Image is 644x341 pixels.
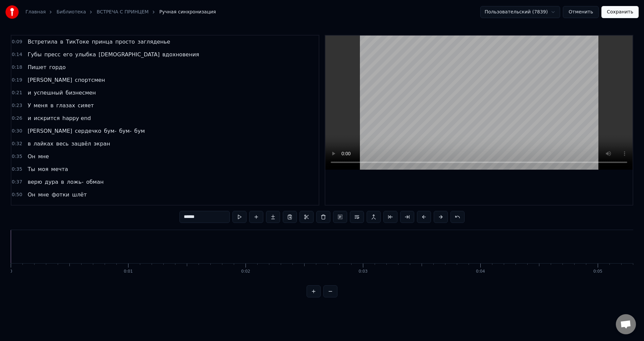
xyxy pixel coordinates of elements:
span: принца [91,38,113,46]
span: 0:23 [12,102,22,109]
span: 0:21 [12,90,22,96]
span: пальмы [64,204,87,211]
span: спортсмен [74,76,106,84]
span: верю [27,178,43,186]
span: 0:30 [12,128,22,134]
button: Сохранить [601,6,639,18]
a: Библиотека [56,9,86,15]
div: Открытый чат [616,314,636,334]
span: меня [33,102,48,109]
span: гордо [49,63,66,71]
span: просто [115,38,136,46]
span: в [59,38,64,46]
span: рая [36,204,47,211]
span: искрится [33,114,60,122]
nav: breadcrumb [25,9,216,15]
span: 0:35 [12,166,22,173]
div: 0:01 [124,269,133,274]
span: его [62,51,73,58]
span: ТикТоке [65,38,90,46]
span: лайках [33,140,54,148]
span: У [27,102,32,109]
span: мечта [50,165,69,173]
span: загляденье [137,38,171,46]
span: мне [38,153,50,160]
div: 0:03 [359,269,368,274]
span: экран [93,140,111,148]
span: шлёт [71,191,88,198]
span: бум- [103,127,117,135]
span: и [89,204,93,211]
div: 0:04 [476,269,485,274]
span: 0:14 [12,51,22,58]
span: и [27,89,32,97]
span: ложь- [66,178,84,186]
span: 0:18 [12,64,22,71]
a: ВСТРЕЧА С ПРИНЦЕМ [97,9,149,15]
span: дура [44,178,59,186]
span: [PERSON_NAME] [27,127,73,135]
span: 0:51 [12,204,22,211]
span: яхта [49,204,63,211]
span: бум [133,127,145,135]
span: 0:26 [12,115,22,122]
img: youka [5,5,19,19]
span: Он [27,191,36,198]
span: из [27,204,35,211]
span: фотки [51,191,70,198]
div: 0:05 [593,269,602,274]
span: успешный [33,89,64,97]
span: happy end [62,114,92,122]
span: пресс [44,51,61,58]
span: [PERSON_NAME] [27,76,73,84]
span: в [27,140,31,148]
span: Губы [27,51,42,58]
span: в [50,102,54,109]
span: Он [27,153,36,160]
span: 0:09 [12,39,22,45]
span: бум- [118,127,132,135]
span: бизнесмен [65,89,97,97]
span: в [60,178,65,186]
div: 0 [10,269,12,274]
span: [DEMOGRAPHIC_DATA] [98,51,160,58]
span: сияет [77,102,95,109]
span: Пишет [27,63,47,71]
span: 0:35 [12,153,22,160]
button: Отменить [563,6,599,18]
span: вино [95,204,109,211]
span: 0:32 [12,140,22,147]
div: 0:02 [241,269,250,274]
span: вдохновения [162,51,200,58]
span: Ручная синхронизация [159,9,216,15]
span: зацвёл [71,140,92,148]
span: 0:50 [12,191,22,198]
span: улыбка [74,51,97,58]
span: Встретила [27,38,58,46]
span: моя [37,165,49,173]
span: Ты [27,165,36,173]
span: 0:19 [12,77,22,83]
span: и [27,114,32,122]
span: 0:37 [12,179,22,185]
span: сердечко [74,127,102,135]
a: Главная [25,9,46,15]
span: весь [55,140,69,148]
span: обман [86,178,104,186]
span: глазах [56,102,76,109]
span: мне [38,191,50,198]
